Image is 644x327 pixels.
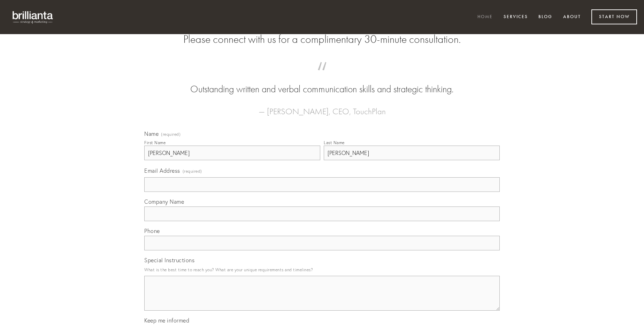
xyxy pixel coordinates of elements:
[591,9,637,24] a: Start Now
[144,265,500,274] p: What is the best time to reach you? What are your unique requirements and timelines?
[144,130,159,137] span: Name
[324,140,345,145] div: Last Name
[473,11,497,23] a: Home
[144,198,184,205] span: Company Name
[155,69,489,83] span: “
[144,33,500,46] h2: Please connect with us for a complimentary 30-minute consultation.
[155,69,489,96] blockquote: Outstanding written and verbal communication skills and strategic thinking.
[534,11,557,23] a: Blog
[144,227,160,234] span: Phone
[144,140,166,145] div: First Name
[183,166,202,176] span: (required)
[144,257,194,264] span: Special Instructions
[144,317,189,324] span: Keep me informed
[155,96,489,118] figcaption: — [PERSON_NAME], CEO, TouchPlan
[7,7,59,27] img: brillianta - research, strategy, marketing
[144,167,180,174] span: Email Address
[559,11,585,23] a: About
[499,11,532,23] a: Services
[161,132,181,137] span: (required)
